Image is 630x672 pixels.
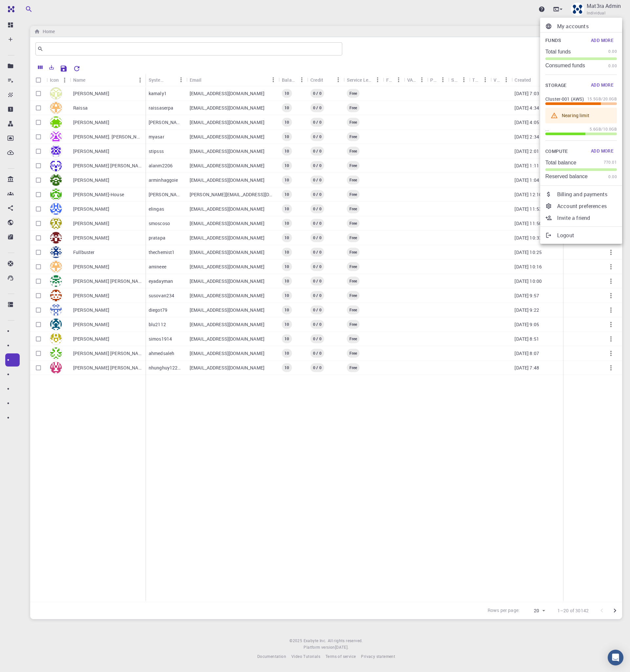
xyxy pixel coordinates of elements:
[540,229,622,241] a: Logout
[608,174,617,180] span: 0.00
[545,49,571,55] p: Total funds
[601,126,603,133] span: /
[540,20,622,32] a: My accounts
[603,96,617,102] span: 20.0GB
[545,174,588,179] p: Reserved balance
[608,48,617,55] span: 0.00
[608,63,617,69] span: 0.00
[588,146,617,157] button: Add More
[545,160,576,166] p: Total balance
[545,126,549,133] p: ...
[601,96,603,102] span: /
[604,159,617,166] span: 770.01
[557,190,617,198] p: Billing and payments
[545,63,585,69] p: Consumed funds
[545,147,568,156] span: Compute
[603,126,617,133] span: 10.0GB
[14,5,37,10] span: Support
[590,126,601,133] span: 5.6GB
[557,202,617,210] p: Account preferences
[557,231,617,239] p: Logout
[545,96,584,102] p: Cluster-001 (AWS)
[557,214,617,222] p: Invite a friend
[540,200,622,212] a: Account preferences
[562,110,589,121] div: Nearing limit
[588,80,617,91] button: Add More
[587,96,601,102] span: 15.5GB
[540,188,622,200] a: Billing and payments
[588,35,617,46] button: Add More
[545,36,561,45] span: Funds
[608,650,623,665] div: Open Intercom Messenger
[557,22,617,30] p: My accounts
[545,81,567,90] span: Storage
